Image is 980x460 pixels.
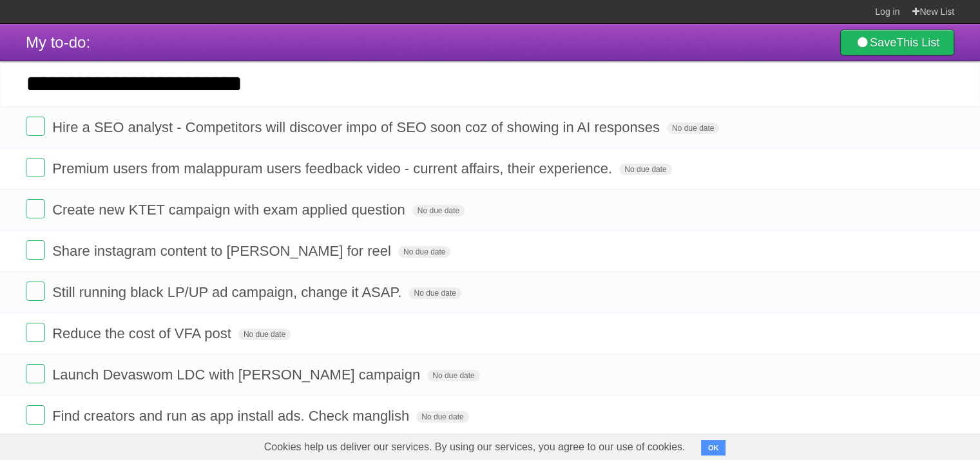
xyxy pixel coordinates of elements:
[26,364,45,383] label: Done
[52,408,412,424] span: Find creators and run as app install ads. Check manglish
[52,202,408,218] span: Create new KTET campaign with exam applied question
[412,205,465,216] span: No due date
[427,370,479,381] span: No due date
[398,246,450,258] span: No due date
[26,405,45,425] label: Done
[251,434,698,460] span: Cookies help us deliver our services. By using our services, you agree to our use of cookies.
[26,240,45,260] label: Done
[26,158,45,177] label: Done
[26,117,45,136] label: Done
[238,329,291,340] span: No due date
[408,287,461,299] span: No due date
[52,325,235,341] span: Reduce the cost of VFA post
[26,282,45,301] label: Done
[52,119,663,135] span: Hire a SEO analyst - Competitors will discover impo of SEO soon coz of showing in AI responses
[26,199,45,218] label: Done
[840,30,954,55] a: SaveThis List
[667,122,719,134] span: No due date
[52,284,405,300] span: Still running black LP/UP ad campaign, change it ASAP.
[896,36,939,49] b: This List
[619,164,671,175] span: No due date
[701,440,726,455] button: OK
[26,323,45,342] label: Done
[52,367,423,383] span: Launch Devaswom LDC with [PERSON_NAME] campaign
[52,243,394,259] span: Share instagram content to [PERSON_NAME] for reel
[416,411,468,423] span: No due date
[26,34,90,51] span: My to-do:
[52,160,615,177] span: Premium users from malappuram users feedback video - current affairs, their experience.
